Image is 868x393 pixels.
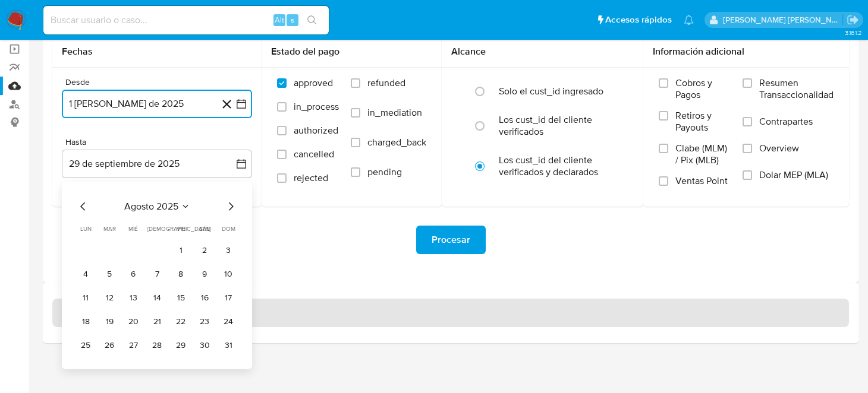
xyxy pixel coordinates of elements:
a: Salir [847,14,859,26]
span: Accesos rápidos [605,14,672,26]
p: brenda.morenoreyes@mercadolibre.com.mx [723,14,843,26]
span: s [291,14,294,26]
span: 3.161.2 [845,28,862,37]
a: Notificaciones [684,15,694,25]
span: Alt [275,14,284,26]
button: search-icon [300,12,324,28]
input: Buscar usuario o caso... [43,12,329,28]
